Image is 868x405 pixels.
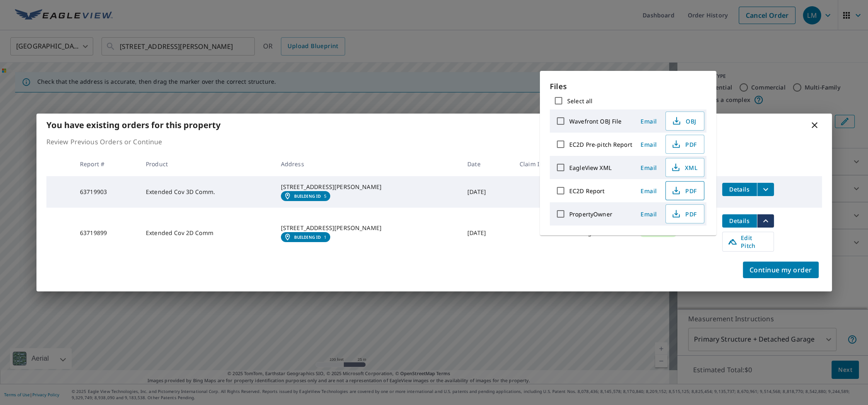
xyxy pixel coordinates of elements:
[757,214,774,228] button: filesDropdownBtn-63719899
[569,210,612,218] label: PropertyOwner
[727,217,752,225] span: Details
[671,209,697,219] span: PDF
[671,139,697,149] span: PDF
[569,187,604,195] label: EC2D Report
[281,224,454,232] div: [STREET_ADDRESS][PERSON_NAME]
[665,135,704,154] button: PDF
[665,181,704,200] button: PDF
[73,208,139,258] td: 63719899
[743,262,819,278] button: Continue my order
[757,183,774,196] button: filesDropdownBtn-63719903
[461,152,513,176] th: Date
[728,234,769,250] span: Edit Pitch
[569,164,612,172] label: EagleView XML
[46,137,822,147] p: Review Previous Orders or Continue
[294,235,321,240] em: Building ID
[73,152,139,176] th: Report #
[294,194,321,199] em: Building ID
[671,186,697,196] span: PDF
[281,232,330,242] a: Building ID1
[639,141,659,148] span: Email
[639,117,659,125] span: Email
[671,116,697,126] span: OBJ
[750,264,812,276] span: Continue my order
[636,161,662,174] button: Email
[569,117,621,125] label: Wavefront OBJ File
[46,119,220,131] b: You have existing orders for this property
[281,191,330,201] a: Building ID5
[73,176,139,208] td: 63719903
[139,176,274,208] td: Extended Cov 3D Comm.
[461,208,513,258] td: [DATE]
[636,115,662,128] button: Email
[461,176,513,208] td: [DATE]
[139,152,274,176] th: Product
[513,152,574,176] th: Claim ID
[665,158,704,177] button: XML
[550,81,706,92] p: Files
[569,141,632,148] label: EC2D Pre-pitch Report
[636,208,662,221] button: Email
[671,162,697,172] span: XML
[665,112,704,131] button: OBJ
[567,97,592,105] label: Select all
[722,183,757,196] button: detailsBtn-63719903
[139,208,274,258] td: Extended Cov 2D Comm
[722,232,774,252] a: Edit Pitch
[636,138,662,151] button: Email
[722,214,757,228] button: detailsBtn-63719899
[639,210,659,218] span: Email
[636,184,662,197] button: Email
[639,187,659,195] span: Email
[727,185,752,193] span: Details
[281,183,454,191] div: [STREET_ADDRESS][PERSON_NAME]
[639,164,659,172] span: Email
[274,152,461,176] th: Address
[665,204,704,223] button: PDF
